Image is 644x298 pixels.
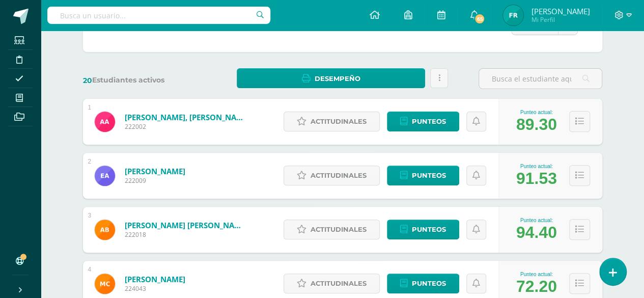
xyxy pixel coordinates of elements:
span: 222002 [125,122,247,131]
img: f0514e495ee19011c0d0d4fd762fbb0e.png [503,5,523,25]
span: Punteos [412,112,446,131]
span: Punteos [412,220,446,239]
div: Punteo actual: [516,218,557,223]
div: 1 [88,104,92,111]
div: 91.53 [516,169,557,188]
a: Punteos [387,220,459,239]
a: [PERSON_NAME] [125,166,185,176]
a: Actitudinales [284,166,380,185]
a: Desempeño [237,68,426,88]
span: Actitudinales [311,220,367,239]
div: 2 [88,158,92,165]
span: (20) [184,18,202,33]
a: Actitudinales [284,112,380,131]
a: Actitudinales [284,220,380,239]
div: 94.40 [516,223,557,242]
a: Punteos [387,112,459,131]
div: 4 [88,266,92,273]
span: Punteos [412,166,446,185]
span: 224043 [125,284,185,293]
span: Actitudinales [311,274,367,293]
div: 89.30 [516,115,557,134]
span: 65 [474,13,485,24]
span: 222009 [125,176,185,185]
input: Busca un usuario... [47,7,270,24]
a: Punteos [387,274,459,293]
span: 20 [83,76,92,85]
a: Actitudinales [284,274,380,293]
label: Estudiantes activos [83,75,207,85]
span: Mi Perfil [531,15,590,24]
span: Actitudinales [311,166,367,185]
a: [PERSON_NAME], [PERSON_NAME] [125,112,247,122]
span: Desempeño [315,69,360,88]
input: Busca el estudiante aquí... [479,69,602,89]
span: Actitudinales [311,112,367,131]
a: Punteos [387,166,459,185]
span: Estudiantes [126,18,202,33]
div: Punteo actual: [516,272,557,277]
div: Punteo actual: [516,164,557,169]
div: 3 [88,212,92,219]
a: [PERSON_NAME] [PERSON_NAME] [125,220,247,230]
img: fe1a949a70f96179d7798786625ea80e.png [95,166,115,186]
span: Punteos [412,274,446,293]
img: ab97133570d264a179af6065b9d623ac.png [95,274,115,294]
div: Punteo actual: [516,110,557,115]
span: [PERSON_NAME] [531,6,590,16]
span: 222018 [125,230,247,239]
a: [PERSON_NAME] [125,274,185,284]
div: 72.20 [516,277,557,296]
img: b3a70c35bfa9e27af74234b2fbdb4e11.png [95,220,115,240]
img: a1d1a08f111b387fe7e5babe5d090a1b.png [95,112,115,132]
